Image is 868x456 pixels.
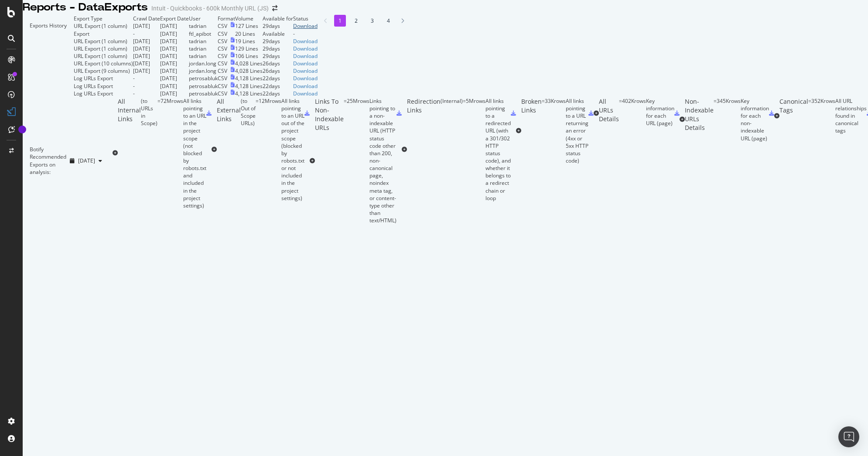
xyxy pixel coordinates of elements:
[838,426,859,447] div: Open Intercom Messenger
[293,82,318,90] a: Download
[30,22,67,90] div: Exports History
[521,97,542,164] div: Broken Links
[769,111,774,116] div: csv-export
[160,30,189,37] td: [DATE]
[235,52,263,60] td: 106 Lines
[263,30,293,37] div: Available
[263,22,293,30] td: 29 days
[133,37,160,45] td: [DATE]
[685,97,714,142] div: Non-Indexable URLs Details
[263,67,293,75] td: 26 days
[263,82,293,90] td: 22 days
[218,22,227,30] div: CSV
[183,97,206,209] div: All links pointing to an URL in the project scope (not blocked by robots.txt and included in the ...
[74,90,113,97] div: Log URLs Export
[206,111,212,116] div: csv-export
[218,15,235,22] td: Format
[133,45,160,52] td: [DATE]
[619,97,646,130] div: = 402K rows
[218,45,227,52] div: CSV
[189,45,218,52] td: tadrian
[160,52,189,60] td: [DATE]
[779,97,808,135] div: Canonical Tags
[133,60,160,67] td: [DATE]
[808,97,835,135] div: = 352K rows
[835,97,867,135] div: All URL relationships found in canonical tags
[599,97,619,130] div: All URLs Details
[74,30,89,37] div: Export
[396,111,402,116] div: csv-export
[588,111,594,116] div: csv-export
[263,15,293,22] td: Available for
[263,75,293,82] td: 22 days
[74,82,113,90] div: Log URLs Export
[74,37,127,45] div: URL Export (1 column)
[160,45,189,52] td: [DATE]
[263,90,293,97] td: 22 days
[272,5,277,11] div: arrow-right-arrow-left
[78,157,95,164] span: 2025 Sep. 12th
[304,111,310,116] div: csv-export
[293,90,318,97] a: Download
[366,15,378,27] li: 3
[235,67,263,75] td: 4,028 Lines
[235,37,263,45] td: 19 Lines
[293,15,318,22] td: Status
[133,67,160,75] td: [DATE]
[293,37,318,45] a: Download
[315,97,344,224] div: Links To Non-Indexable URLs
[235,22,263,30] td: 127 Lines
[235,45,263,52] td: 129 Lines
[189,60,218,67] td: jordan.long
[241,97,256,202] div: ( to Out of Scope URLs )
[218,90,227,97] div: CSV
[189,52,218,60] td: tadrian
[235,75,263,82] td: 4,128 Lines
[189,37,218,45] td: tadrian
[160,15,189,22] td: Export Date
[293,45,318,52] div: Download
[263,37,293,45] td: 29 days
[218,75,227,82] div: CSV
[542,97,566,164] div: = 33K rows
[189,67,218,75] td: jordan.long
[151,4,269,13] div: Intuit - Quickbooks - 600k Monthly URL (JS)
[218,82,227,90] div: CSV
[30,146,66,176] div: Botify Recommended Exports on analysis:
[133,15,160,22] td: Crawl Date
[74,75,113,82] div: Log URLs Export
[160,60,189,67] td: [DATE]
[66,154,106,168] button: [DATE]
[189,82,218,90] td: petrosabluk
[407,97,441,202] div: Redirection Links
[74,45,127,52] div: URL Export (1 column)
[441,97,463,202] div: ( Internal )
[189,22,218,30] td: tadrian
[263,52,293,60] td: 29 days
[646,97,674,127] div: Key information for each URL (page)
[189,90,218,97] td: petrosabluk
[160,75,189,82] td: [DATE]
[293,75,318,82] div: Download
[674,111,680,116] div: csv-export
[133,75,160,82] td: -
[141,97,157,209] div: ( to URLs in Scope )
[334,15,346,27] li: 1
[293,22,318,30] div: Download
[293,60,318,67] a: Download
[383,15,394,27] li: 4
[218,60,227,67] div: CSV
[160,67,189,75] td: [DATE]
[350,15,362,27] li: 2
[218,30,235,37] td: CSV
[235,82,263,90] td: 4,128 Lines
[218,52,227,60] div: CSV
[256,97,281,202] div: = 12M rows
[511,111,516,116] div: csv-export
[133,82,160,90] td: -
[217,97,241,202] div: All External Links
[263,60,293,67] td: 26 days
